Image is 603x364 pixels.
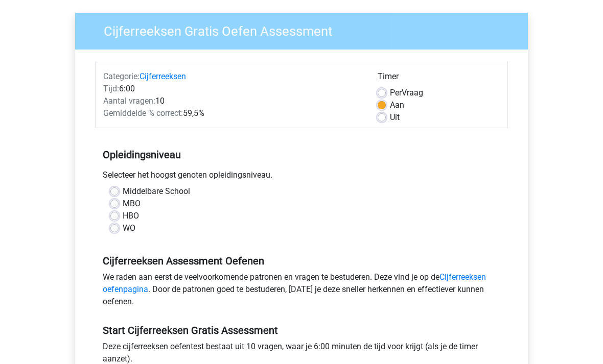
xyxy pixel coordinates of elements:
span: Per [390,88,402,98]
span: Gemiddelde % correct: [103,109,183,118]
span: Aantal vragen: [103,96,155,106]
span: Categorie: [103,72,140,82]
h5: Start Cijferreeksen Gratis Assessment [103,325,500,337]
label: MBO [123,198,141,210]
h5: Cijferreeksen Assessment Oefenen [103,255,500,268]
div: 10 [96,95,370,108]
div: Timer [378,71,500,87]
div: Selecteer het hoogst genoten opleidingsniveau. [95,169,508,186]
h3: Cijferreeksen Gratis Oefen Assessment [91,20,520,40]
label: Vraag [390,87,423,100]
span: Tijd: [103,84,119,94]
label: Uit [390,112,400,124]
a: Cijferreeksen [140,72,186,82]
div: 6:00 [96,83,370,95]
label: WO [123,223,135,235]
label: Middelbare School [123,186,190,198]
div: We raden aan eerst de veelvoorkomende patronen en vragen te bestuderen. Deze vind je op de . Door... [95,272,508,312]
label: Aan [390,100,404,112]
label: HBO [123,210,139,223]
div: 59,5% [96,108,370,120]
h5: Opleidingsniveau [103,145,500,165]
